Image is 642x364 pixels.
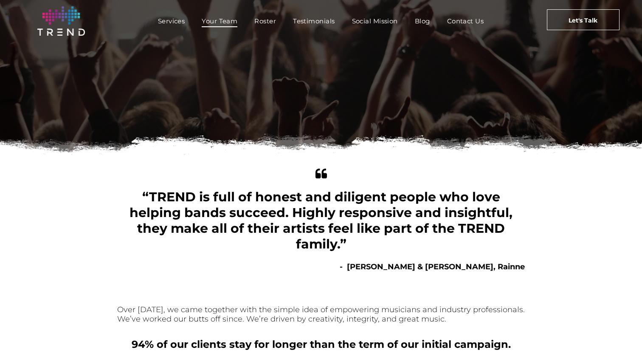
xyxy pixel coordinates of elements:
[439,15,493,27] a: Contact Us
[569,10,597,31] span: Let's Talk
[340,262,525,271] b: - [PERSON_NAME] & [PERSON_NAME], Rainne
[37,6,85,36] img: logo
[344,15,406,27] a: Social Mission
[193,15,246,27] a: Your Team
[246,15,284,27] a: Roster
[149,15,194,27] a: Services
[600,323,642,364] iframe: Chat Widget
[547,9,619,30] a: Let's Talk
[132,338,511,350] b: 94% of our clients stay for longer than the term of our initial campaign.
[406,15,439,27] a: Blog
[130,189,512,252] span: “TREND is full of honest and diligent people who love helping bands succeed. Highly responsive an...
[117,305,525,324] font: Over [DATE], we came together with the simple idea of empowering musicians and industry professio...
[284,15,343,27] a: Testimonials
